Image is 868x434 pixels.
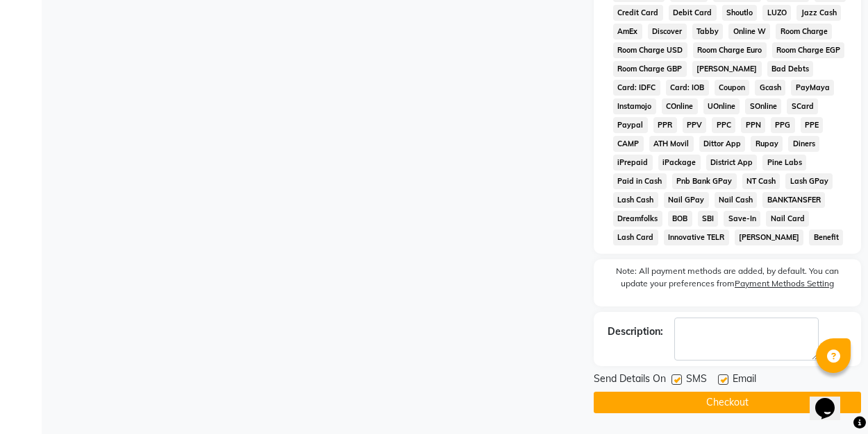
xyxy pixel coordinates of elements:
[715,80,750,96] span: Coupon
[692,61,762,77] span: [PERSON_NAME]
[741,117,765,133] span: PPN
[613,80,660,96] span: Card: IDFC
[809,229,843,245] span: Benefit
[613,98,656,114] span: Instamojo
[669,5,717,21] span: Debit Card
[613,155,653,171] span: iPrepaid
[613,136,644,152] span: CAMP
[664,229,729,245] span: Innovative TELR
[594,392,861,413] button: Checkout
[683,117,707,133] span: PPV
[649,136,694,152] span: ATH Movil
[594,372,666,389] span: Send Details On
[693,42,767,58] span: Room Charge Euro
[762,192,825,208] span: BANKTANSFER
[608,265,847,295] label: Note: All payment methods are added, by default. You can update your preferences from
[791,80,834,96] span: PayMaya
[755,80,785,96] span: Gcash
[653,117,677,133] span: PPR
[658,155,701,171] span: iPackage
[706,155,758,171] span: District App
[735,277,834,290] label: Payment Methods Setting
[767,61,814,77] span: Bad Debts
[613,192,658,208] span: Lash Cash
[776,24,832,40] span: Room Charge
[712,117,735,133] span: PPC
[796,5,841,21] span: Jazz Cash
[613,5,663,21] span: Credit Card
[742,173,781,189] span: NT Cash
[664,192,709,208] span: Nail GPay
[613,173,667,189] span: Paid in Cash
[735,229,804,245] span: [PERSON_NAME]
[751,136,783,152] span: Rupay
[662,98,698,114] span: COnline
[668,211,692,227] span: BOB
[771,117,795,133] span: PPG
[724,211,760,227] span: Save-In
[699,136,746,152] span: Dittor App
[703,98,740,114] span: UOnline
[728,24,770,40] span: Online W
[613,117,648,133] span: Paypal
[613,61,687,77] span: Room Charge GBP
[608,324,663,339] div: Description:
[715,192,758,208] span: Nail Cash
[692,24,724,40] span: Tabby
[766,211,809,227] span: Nail Card
[785,173,833,189] span: Lash GPay
[698,211,719,227] span: SBI
[801,117,824,133] span: PPE
[648,24,687,40] span: Discover
[762,155,806,171] span: Pine Labs
[613,42,687,58] span: Room Charge USD
[810,379,854,420] iframe: chat widget
[772,42,845,58] span: Room Charge EGP
[613,24,642,40] span: AmEx
[613,211,662,227] span: Dreamfolks
[788,136,819,152] span: Diners
[733,372,756,389] span: Email
[722,5,758,21] span: Shoutlo
[666,80,709,96] span: Card: IOB
[686,372,707,389] span: SMS
[762,5,791,21] span: LUZO
[745,98,781,114] span: SOnline
[672,173,737,189] span: Pnb Bank GPay
[613,229,658,245] span: Lash Card
[787,98,818,114] span: SCard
